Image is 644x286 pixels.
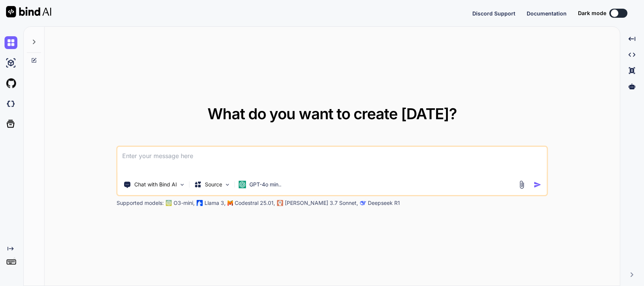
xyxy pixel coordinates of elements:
p: Deepseek R1 [368,199,400,207]
img: icon [533,181,541,189]
span: Dark mode [578,9,606,17]
p: Source [205,181,222,188]
img: ai-studio [5,57,17,69]
p: Llama 3, [204,199,226,207]
img: attachment [517,180,526,189]
img: Pick Models [224,181,231,188]
p: O3-mini, [174,199,195,207]
span: What do you want to create [DATE]? [207,105,457,123]
img: darkCloudIdeIcon [5,97,17,110]
span: Discord Support [472,10,515,17]
button: Discord Support [472,9,515,17]
img: claude [360,200,366,206]
p: Codestral 25.01, [235,199,275,207]
button: Documentation [527,9,567,17]
img: Mistral-AI [228,200,233,206]
img: GPT-4 [166,200,172,206]
p: GPT-4o min.. [249,181,281,188]
img: githubLight [5,77,17,90]
span: Documentation [527,10,567,17]
img: chat [5,36,17,49]
img: Pick Tools [179,181,186,188]
p: Chat with Bind AI [134,181,177,188]
img: claude [277,200,283,206]
p: Supported models: [117,199,164,207]
img: GPT-4o mini [239,181,246,188]
img: Llama2 [197,200,203,206]
img: Bind AI [6,6,51,17]
p: [PERSON_NAME] 3.7 Sonnet, [285,199,358,207]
